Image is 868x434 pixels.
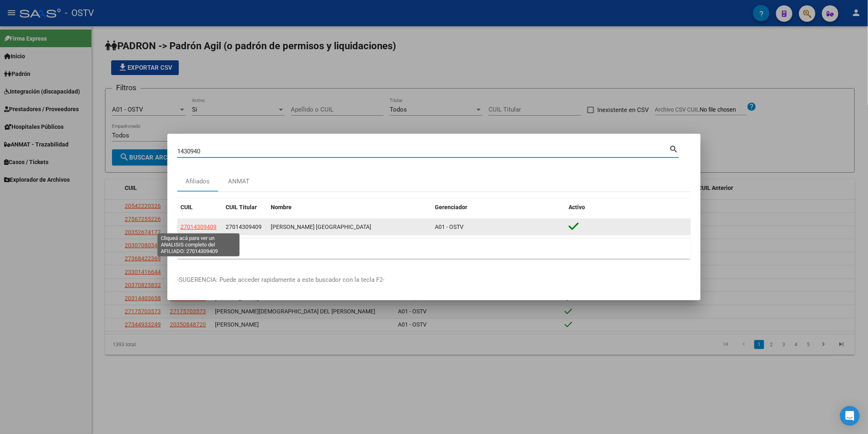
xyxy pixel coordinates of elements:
[180,204,193,210] span: CUIL
[435,204,467,210] span: Gerenciador
[432,199,565,216] datatable-header-cell: Gerenciador
[177,238,691,259] div: 1 total
[565,199,691,216] datatable-header-cell: Activo
[226,224,262,230] span: 27014309409
[271,204,292,210] span: Nombre
[435,224,464,230] span: A01 - OSTV
[228,177,249,186] div: ANMAT
[271,222,428,232] div: [PERSON_NAME] [GEOGRAPHIC_DATA]
[222,199,267,216] datatable-header-cell: CUIL Titular
[840,406,860,426] div: Open Intercom Messenger
[226,204,257,210] span: CUIL Titular
[177,199,222,216] datatable-header-cell: CUIL
[180,224,217,230] span: 27014309409
[186,177,210,186] div: Afiliados
[177,275,691,285] p: -SUGERENCIA: Puede acceder rapidamente a este buscador con la tecla F2-
[569,204,585,210] span: Activo
[267,199,432,216] datatable-header-cell: Nombre
[669,144,679,153] mat-icon: search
